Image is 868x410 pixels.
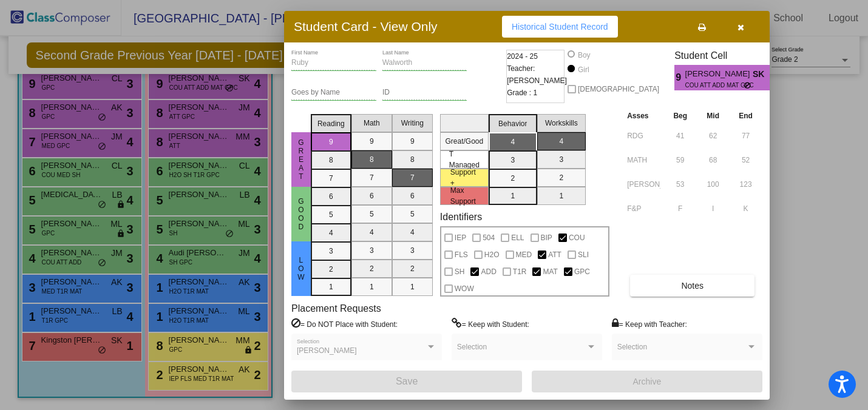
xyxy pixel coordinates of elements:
span: GPC [574,264,590,279]
span: SK [753,68,770,81]
span: FLS [455,247,468,262]
label: = Do NOT Place with Student: [291,318,398,330]
input: assessment [627,175,660,193]
input: assessment [627,200,660,218]
h3: Student Cell [674,50,780,61]
span: [DEMOGRAPHIC_DATA] [578,82,659,96]
span: Grade : 1 [507,87,537,99]
label: Identifiers [440,211,482,223]
span: ELL [511,230,524,245]
input: assessment [627,127,660,145]
span: [PERSON_NAME] [297,346,357,355]
span: Notes [681,281,704,291]
span: [PERSON_NAME] [685,68,753,81]
span: SLI [578,247,589,262]
span: Low [296,256,307,281]
div: Girl [577,64,589,75]
th: Asses [624,109,663,123]
input: goes by name [291,89,376,97]
span: Historical Student Record [512,22,608,32]
span: Teacher: [PERSON_NAME] [507,62,567,87]
label: = Keep with Student: [452,318,529,330]
span: MED [516,247,532,262]
h3: Student Card - View Only [294,19,438,34]
th: Mid [697,109,729,123]
span: COU [569,230,585,245]
label: Placement Requests [291,303,381,314]
span: 9 [674,70,685,85]
span: IEP [455,230,466,245]
span: T1R [513,264,527,279]
button: Historical Student Record [502,16,618,38]
span: 4 [770,70,780,85]
th: Beg [663,109,697,123]
div: Boy [577,50,591,61]
span: Great [296,138,307,181]
span: ATT [548,247,561,262]
span: 2024 - 25 [507,50,538,62]
button: Archive [532,371,762,392]
span: SH [455,264,465,279]
span: ADD [481,264,496,279]
span: COU ATT ADD MAT GPC [685,81,744,90]
th: End [729,109,762,123]
button: Save [291,371,522,392]
span: H2O [484,247,500,262]
span: Archive [633,377,662,386]
button: Notes [630,275,754,297]
span: Good [296,197,307,231]
span: WOW [455,281,474,296]
span: MAT [543,264,557,279]
span: Save [396,376,418,386]
span: 504 [483,230,495,245]
label: = Keep with Teacher: [612,318,687,330]
span: BIP [541,230,552,245]
input: assessment [627,151,660,169]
